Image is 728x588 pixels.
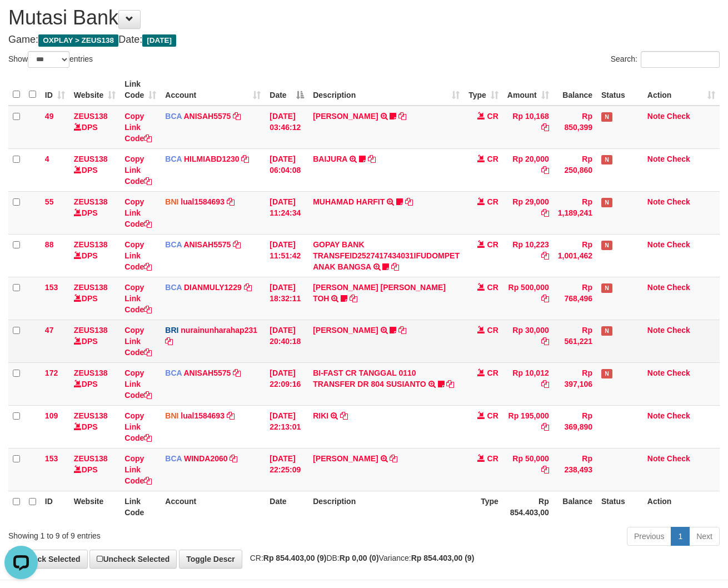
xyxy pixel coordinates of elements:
span: Has Note [601,198,612,207]
a: lual1584693 [181,411,225,420]
td: [DATE] 11:51:42 [265,234,308,277]
td: Rp 768,496 [554,277,597,320]
a: Copy Link Code [124,197,152,228]
td: Rp 238,493 [554,448,597,491]
a: Copy Link Code [124,368,152,400]
th: Action [643,491,720,522]
th: Website [69,491,120,522]
label: Search: [611,51,720,68]
td: DPS [69,106,120,149]
a: ZEUS138 [74,283,108,292]
a: ZEUS138 [74,454,108,463]
a: Check [667,326,690,335]
th: Link Code: activate to sort column ascending [120,74,161,106]
a: BI-FAST CR TANGGAL 0110 TRANSFER DR 804 SUSIANTO [313,368,426,388]
span: Has Note [601,326,612,336]
span: 153 [45,454,58,463]
td: Rp 1,189,241 [554,191,597,234]
a: ZEUS138 [74,326,108,335]
span: BCA [165,283,182,292]
th: Type: activate to sort column ascending [464,74,503,106]
a: Check [667,240,690,249]
a: Copy nurainunharahap231 to clipboard [165,337,173,346]
td: DPS [69,277,120,320]
a: Copy Link Code [124,326,152,357]
a: [PERSON_NAME] [313,112,378,121]
td: Rp 10,223 [503,234,554,277]
a: Copy RISAL WAHYUDI to clipboard [398,326,406,335]
a: Check Selected [8,550,88,569]
a: Copy BI-FAST CR TANGGAL 0110 TRANSFER DR 804 SUSIANTO to clipboard [446,380,454,388]
th: Link Code [120,491,161,522]
th: Date [265,491,308,522]
span: BRI [165,326,178,335]
span: Has Note [601,241,612,250]
a: [PERSON_NAME] [313,326,378,335]
a: Copy ANISAH5575 to clipboard [233,368,241,377]
span: CR [487,155,498,163]
a: Note [647,368,665,377]
th: ID [41,491,69,522]
span: BNI [165,197,178,206]
span: Has Note [601,369,612,378]
a: Copy lual1584693 to clipboard [227,411,235,420]
span: BCA [165,112,182,121]
a: Note [647,112,665,121]
td: Rp 30,000 [503,320,554,362]
a: ZEUS138 [74,240,108,249]
strong: Rp 854.403,00 (9) [263,554,327,562]
a: nurainunharahap231 [181,326,257,335]
a: Note [647,411,665,420]
span: CR [487,368,498,377]
a: Copy Rp 10,223 to clipboard [541,251,549,260]
td: Rp 195,000 [503,405,554,448]
a: Previous [627,527,671,546]
a: Check [667,155,690,163]
a: ZEUS138 [74,197,108,206]
th: Rp 854.403,00 [503,491,554,522]
td: [DATE] 06:04:08 [265,148,308,191]
a: Uncheck Selected [89,550,177,569]
a: BAIJURA [313,155,347,163]
th: ID: activate to sort column ascending [41,74,69,106]
span: 4 [45,155,49,163]
a: ANISAH5575 [183,240,231,249]
td: DPS [69,405,120,448]
td: Rp 561,221 [554,320,597,362]
td: Rp 50,000 [503,448,554,491]
span: CR [487,240,498,249]
a: Note [647,283,665,292]
a: Copy DIANMULY1229 to clipboard [244,283,252,292]
a: Copy Link Code [124,112,152,143]
span: CR [487,197,498,206]
td: [DATE] 03:46:12 [265,106,308,149]
a: Copy Link Code [124,454,152,485]
a: Toggle Descr [179,550,242,569]
td: DPS [69,448,120,491]
th: Action: activate to sort column ascending [643,74,720,106]
a: Copy Link Code [124,240,152,271]
a: Copy lual1584693 to clipboard [227,197,235,206]
span: 49 [45,112,54,121]
a: Copy BAIJURA to clipboard [368,155,376,163]
a: ANISAH5575 [183,368,231,377]
td: DPS [69,320,120,362]
td: Rp 1,001,462 [554,234,597,277]
a: Check [667,197,690,206]
a: Copy Rp 10,168 to clipboard [541,123,549,132]
th: Account [161,491,265,522]
a: Copy Link Code [124,283,152,314]
a: ZEUS138 [74,411,108,420]
td: Rp 29,000 [503,191,554,234]
a: DIANMULY1229 [184,283,242,292]
a: WINDA2060 [184,454,228,463]
span: 109 [45,411,58,420]
a: Check [667,454,690,463]
span: 172 [45,368,58,377]
span: CR [487,283,498,292]
label: Show entries [8,51,93,68]
a: Copy Rp 10,012 to clipboard [541,380,549,388]
a: ANISAH5575 [183,112,231,121]
span: CR [487,326,498,335]
td: DPS [69,362,120,405]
